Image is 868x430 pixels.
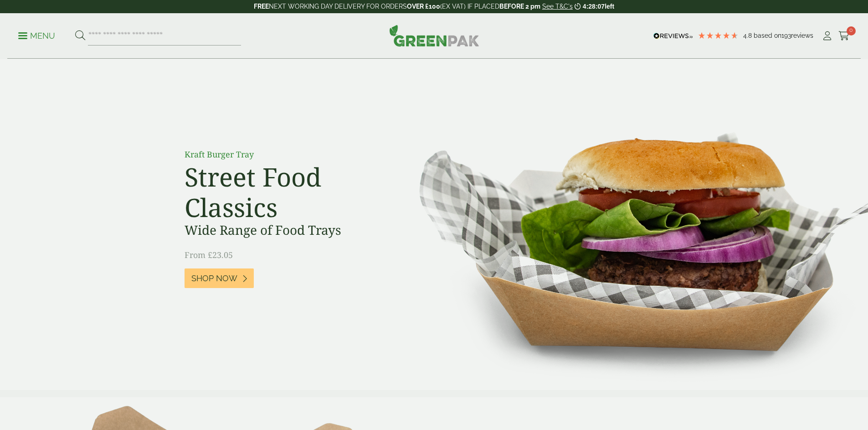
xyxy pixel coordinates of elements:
img: Street Food Classics [390,59,868,390]
strong: FREE [254,3,269,10]
span: 4.8 [743,32,754,39]
img: REVIEWS.io [653,33,693,39]
span: 193 [781,32,791,39]
div: 4.8 Stars [698,31,739,40]
p: Menu [18,30,55,41]
span: 0 [847,26,856,35]
i: Cart [838,31,850,40]
p: Kraft Burger Tray [185,148,390,161]
strong: OVER £100 [407,3,440,10]
img: GreenPak Supplies [389,25,479,46]
i: My Account [822,31,833,40]
span: reviews [791,32,813,39]
h2: Street Food Classics [185,162,390,223]
a: 0 [838,29,850,43]
span: left [605,3,614,10]
h3: Wide Range of Food Trays [185,223,390,238]
strong: BEFORE 2 pm [499,3,540,10]
span: Based on [754,32,781,39]
span: From £23.05 [185,249,233,260]
span: Shop Now [191,273,237,283]
a: See T&C's [542,3,573,10]
span: 4:28:07 [583,3,605,10]
a: Shop Now [185,268,254,288]
a: Menu [18,30,55,40]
